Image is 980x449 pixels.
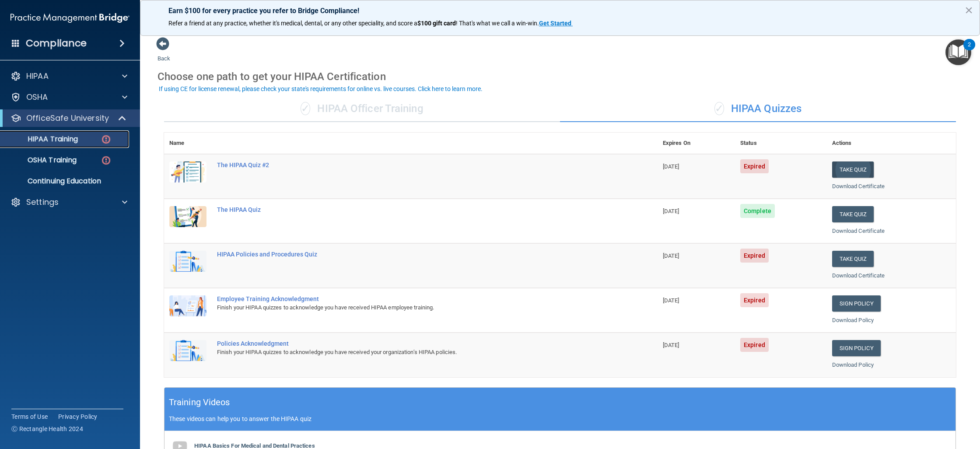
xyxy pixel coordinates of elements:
a: Terms of Use [11,412,48,421]
button: Close [965,3,973,17]
div: Policies Acknowledgment [217,340,614,347]
div: 2 [968,45,971,56]
img: PMB logo [10,9,129,27]
a: Settings [10,197,127,207]
a: Get Started [539,20,573,27]
a: Download Certificate [832,272,885,279]
button: Take Quiz [832,251,874,267]
th: Expires On [658,133,735,154]
th: Name [164,133,212,154]
a: OSHA [10,92,127,102]
p: OfficeSafe University [26,113,109,123]
a: Back [157,45,170,62]
button: Take Quiz [832,206,874,222]
a: HIPAA [10,71,127,81]
span: Ⓒ Rectangle Health 2024 [11,424,83,433]
span: [DATE] [663,163,679,170]
div: Finish your HIPAA quizzes to acknowledge you have received HIPAA employee training. [217,302,614,313]
div: The HIPAA Quiz [217,206,614,213]
div: Choose one path to get your HIPAA Certification [157,64,962,89]
p: HIPAA [26,71,49,81]
b: HIPAA Basics For Medical and Dental Practices [194,442,315,449]
p: These videos can help you to answer the HIPAA quiz [169,415,951,422]
strong: Get Started [539,20,571,27]
div: HIPAA Officer Training [164,96,560,122]
span: ✓ [301,102,310,115]
img: danger-circle.6113f641.png [101,134,112,145]
th: Actions [827,133,956,154]
p: Settings [26,197,59,207]
a: Sign Policy [832,340,881,356]
span: [DATE] [663,297,679,304]
span: Expired [740,338,769,352]
span: Expired [740,293,769,307]
a: Sign Policy [832,295,881,312]
a: Download Certificate [832,228,885,234]
span: Expired [740,249,769,263]
strong: $100 gift card [417,20,456,27]
button: If using CE for license renewal, please check your state's requirements for online vs. live cours... [157,84,484,93]
button: Open Resource Center, 2 new notifications [945,39,971,65]
span: ✓ [714,102,724,115]
div: The HIPAA Quiz #2 [217,161,614,168]
p: OSHA Training [6,156,77,165]
div: Finish your HIPAA quizzes to acknowledge you have received your organization’s HIPAA policies. [217,347,614,358]
a: Download Certificate [832,183,885,189]
span: [DATE] [663,342,679,348]
div: HIPAA Quizzes [560,96,956,122]
a: Download Policy [832,361,874,368]
img: danger-circle.6113f641.png [101,155,112,166]
a: Privacy Policy [58,412,98,421]
span: Complete [740,204,775,218]
h5: Training Videos [169,395,230,410]
th: Status [735,133,826,154]
button: Take Quiz [832,161,874,178]
span: Expired [740,159,769,173]
span: [DATE] [663,208,679,214]
p: Earn $100 for every practice you refer to Bridge Compliance! [168,7,952,15]
p: HIPAA Training [6,135,78,144]
a: Download Policy [832,317,874,323]
div: Employee Training Acknowledgment [217,295,614,302]
h4: Compliance [26,37,87,49]
p: Continuing Education [6,177,125,186]
span: ! That's what we call a win-win. [456,20,539,27]
span: Refer a friend at any practice, whether it's medical, dental, or any other speciality, and score a [168,20,417,27]
a: OfficeSafe University [10,113,127,123]
span: [DATE] [663,253,679,259]
div: If using CE for license renewal, please check your state's requirements for online vs. live cours... [159,86,483,92]
p: OSHA [26,92,48,102]
div: HIPAA Policies and Procedures Quiz [217,251,614,258]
